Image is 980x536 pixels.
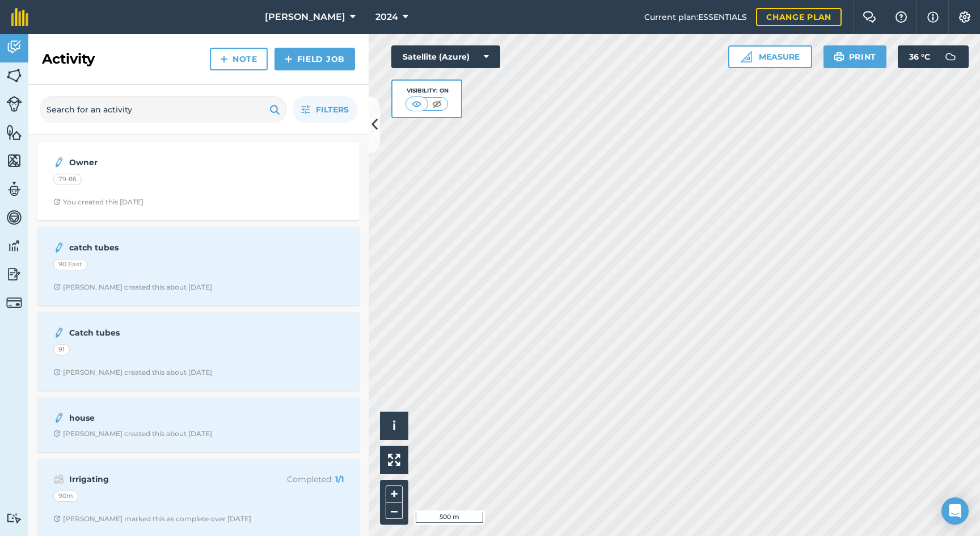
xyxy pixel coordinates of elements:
[53,198,143,207] div: You created this [DATE]
[6,39,22,56] img: svg+xml;base64,PD94bWwgdmVyc2lvbj0iMS4wIiBlbmNvZGluZz0idXRmLTgiPz4KPCEtLSBHZW5lcmF0b3I6IEFkb2JlIE...
[53,259,87,270] div: 90 East
[69,412,249,424] strong: house
[927,10,939,24] img: svg+xml;base64,PHN2ZyB4bWxucz0iaHR0cDovL3d3dy53My5vcmcvMjAwMC9zdmciIHdpZHRoPSIxNyIgaGVpZ2h0PSIxNy...
[44,319,353,384] a: Catch tubes91Clock with arrow pointing clockwise[PERSON_NAME] created this about [DATE]
[40,96,287,123] input: Search for an activity
[220,52,228,66] img: svg+xml;base64,PHN2ZyB4bWxucz0iaHR0cDovL3d3dy53My5vcmcvMjAwMC9zdmciIHdpZHRoPSIxNCIgaGVpZ2h0PSIyNC...
[53,156,65,169] img: svg+xml;base64,PD94bWwgdmVyc2lvbj0iMS4wIiBlbmNvZGluZz0idXRmLTgiPz4KPCEtLSBHZW5lcmF0b3I6IEFkb2JlIE...
[430,98,444,110] img: svg+xml;base64,PHN2ZyB4bWxucz0iaHR0cDovL3d3dy53My5vcmcvMjAwMC9zdmciIHdpZHRoPSI1MCIgaGVpZ2h0PSI0MC...
[405,86,449,95] div: Visibility: On
[958,11,971,23] img: A cog icon
[409,98,424,110] img: svg+xml;base64,PHN2ZyB4bWxucz0iaHR0cDovL3d3dy53My5vcmcvMjAwMC9zdmciIHdpZHRoPSI1MCIgaGVpZ2h0PSI0MC...
[44,149,353,213] a: Owner79-86Clock with arrow pointing clockwiseYou created this [DATE]
[6,67,22,84] img: svg+xml;base64,PHN2ZyB4bWxucz0iaHR0cDovL3d3dy53My5vcmcvMjAwMC9zdmciIHdpZHRoPSI1NiIgaGVpZ2h0PSI2MC...
[53,326,65,340] img: svg+xml;base64,PD94bWwgdmVyc2lvbj0iMS4wIiBlbmNvZGluZz0idXRmLTgiPz4KPCEtLSBHZW5lcmF0b3I6IEFkb2JlIE...
[254,473,344,485] p: Completed :
[741,51,752,62] img: Ruler icon
[293,96,357,123] button: Filters
[53,491,78,502] div: 90m
[274,48,355,70] a: Field Job
[53,411,65,425] img: svg+xml;base64,PD94bWwgdmVyc2lvbj0iMS4wIiBlbmNvZGluZz0idXRmLTgiPz4KPCEtLSBHZW5lcmF0b3I6IEFkb2JlIE...
[42,50,95,68] h2: Activity
[69,473,249,485] strong: Irrigating
[53,283,212,292] div: [PERSON_NAME] created this about [DATE]
[53,198,61,206] img: Clock with arrow pointing clockwise
[6,237,22,254] img: svg+xml;base64,PD94bWwgdmVyc2lvbj0iMS4wIiBlbmNvZGluZz0idXRmLTgiPz4KPCEtLSBHZW5lcmF0b3I6IEFkb2JlIE...
[6,513,22,524] img: svg+xml;base64,PD94bWwgdmVyc2lvbj0iMS4wIiBlbmNvZGluZz0idXRmLTgiPz4KPCEtLSBHZW5lcmF0b3I6IEFkb2JlIE...
[941,497,969,525] div: Open Intercom Messenger
[285,52,293,66] img: svg+xml;base64,PHN2ZyB4bWxucz0iaHR0cDovL3d3dy53My5vcmcvMjAwMC9zdmciIHdpZHRoPSIxNCIgaGVpZ2h0PSIyNC...
[269,103,280,116] img: svg+xml;base64,PHN2ZyB4bWxucz0iaHR0cDovL3d3dy53My5vcmcvMjAwMC9zdmciIHdpZHRoPSIxOSIgaGVpZ2h0PSIyNC...
[316,103,349,116] span: Filters
[53,283,61,291] img: Clock with arrow pointing clockwise
[265,10,345,24] span: [PERSON_NAME]
[728,45,812,68] button: Measure
[69,156,249,169] strong: Owner
[11,8,28,26] img: fieldmargin Logo
[53,514,251,524] div: [PERSON_NAME] marked this as complete over [DATE]
[53,368,61,376] img: Clock with arrow pointing clockwise
[210,48,268,70] a: Note
[386,485,403,503] button: +
[6,96,22,112] img: svg+xml;base64,PD94bWwgdmVyc2lvbj0iMS4wIiBlbmNvZGluZz0idXRmLTgiPz4KPCEtLSBHZW5lcmF0b3I6IEFkb2JlIE...
[53,368,212,377] div: [PERSON_NAME] created this about [DATE]
[380,412,408,440] button: i
[392,418,396,433] span: i
[391,45,500,68] button: Satellite (Azure)
[69,241,249,254] strong: catch tubes
[53,430,61,437] img: Clock with arrow pointing clockwise
[335,474,344,484] strong: 1 / 1
[53,174,82,185] div: 79-86
[69,326,249,339] strong: Catch tubes
[53,515,61,522] img: Clock with arrow pointing clockwise
[375,10,398,24] span: 2024
[53,472,64,486] img: svg+xml;base64,PD94bWwgdmVyc2lvbj0iMS4wIiBlbmNvZGluZz0idXRmLTgiPz4KPCEtLSBHZW5lcmF0b3I6IEFkb2JlIE...
[939,45,962,68] img: svg+xml;base64,PD94bWwgdmVyc2lvbj0iMS4wIiBlbmNvZGluZz0idXRmLTgiPz4KPCEtLSBHZW5lcmF0b3I6IEFkb2JlIE...
[6,181,22,198] img: svg+xml;base64,PD94bWwgdmVyc2lvbj0iMS4wIiBlbmNvZGluZz0idXRmLTgiPz4KPCEtLSBHZW5lcmF0b3I6IEFkb2JlIE...
[6,152,22,169] img: svg+xml;base64,PHN2ZyB4bWxucz0iaHR0cDovL3d3dy53My5vcmcvMjAwMC9zdmciIHdpZHRoPSI1NiIgaGVpZ2h0PSI2MC...
[53,344,70,355] div: 91
[756,8,842,26] a: Change plan
[6,124,22,141] img: svg+xml;base64,PHN2ZyB4bWxucz0iaHR0cDovL3d3dy53My5vcmcvMjAwMC9zdmciIHdpZHRoPSI1NiIgaGVpZ2h0PSI2MC...
[834,50,844,64] img: svg+xml;base64,PHN2ZyB4bWxucz0iaHR0cDovL3d3dy53My5vcmcvMjAwMC9zdmciIHdpZHRoPSIxOSIgaGVpZ2h0PSIyNC...
[909,45,930,68] span: 36 ° C
[644,11,747,23] span: Current plan : ESSENTIALS
[823,45,887,68] button: Print
[6,209,22,226] img: svg+xml;base64,PD94bWwgdmVyc2lvbj0iMS4wIiBlbmNvZGluZz0idXRmLTgiPz4KPCEtLSBHZW5lcmF0b3I6IEFkb2JlIE...
[388,454,400,466] img: Four arrows, one pointing top left, one top right, one bottom right and the last bottom left
[386,503,403,519] button: –
[898,45,969,68] button: 36 °C
[6,266,22,283] img: svg+xml;base64,PD94bWwgdmVyc2lvbj0iMS4wIiBlbmNvZGluZz0idXRmLTgiPz4KPCEtLSBHZW5lcmF0b3I6IEFkb2JlIE...
[44,404,353,445] a: houseClock with arrow pointing clockwise[PERSON_NAME] created this about [DATE]
[53,429,212,438] div: [PERSON_NAME] created this about [DATE]
[53,241,65,254] img: svg+xml;base64,PD94bWwgdmVyc2lvbj0iMS4wIiBlbmNvZGluZz0idXRmLTgiPz4KPCEtLSBHZW5lcmF0b3I6IEFkb2JlIE...
[863,11,876,23] img: Two speech bubbles overlapping with the left bubble in the forefront
[894,11,908,23] img: A question mark icon
[6,295,22,311] img: svg+xml;base64,PD94bWwgdmVyc2lvbj0iMS4wIiBlbmNvZGluZz0idXRmLTgiPz4KPCEtLSBHZW5lcmF0b3I6IEFkb2JlIE...
[44,234,353,299] a: catch tubes90 EastClock with arrow pointing clockwise[PERSON_NAME] created this about [DATE]
[44,466,353,530] a: IrrigatingCompleted: 1/190mClock with arrow pointing clockwise[PERSON_NAME] marked this as comple...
